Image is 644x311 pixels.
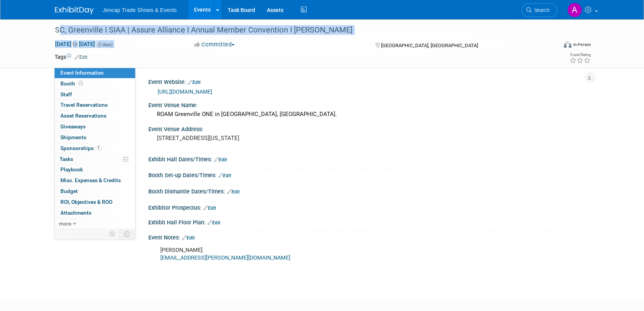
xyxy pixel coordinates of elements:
span: Misc. Expenses & Credits [61,177,121,183]
span: [DATE] [DATE] [55,41,96,48]
span: Travel Reservations [61,102,108,108]
div: Event Website: [149,76,589,86]
span: [GEOGRAPHIC_DATA], [GEOGRAPHIC_DATA] [381,43,478,48]
a: Edit [215,157,227,162]
a: Event Information [55,68,135,78]
a: Edit [219,173,232,178]
a: [URL][DOMAIN_NAME] [158,89,213,95]
img: Allison Sharpe [567,3,582,17]
td: Tags [55,53,88,61]
a: Search [522,3,557,17]
button: Committed [192,41,238,49]
td: Personalize Event Tab Strip [106,229,120,239]
div: Event Venue Name: [149,99,589,109]
span: (2 days) [97,42,113,47]
div: Event Venue Address: [149,123,589,133]
div: Exhibit Hall Floor Plan: [149,217,589,227]
span: more [59,220,72,227]
a: Edit [208,220,221,226]
span: Search [532,7,550,13]
a: ROI, Objectives & ROO [55,197,135,207]
div: Booth Dismantle Dates/Times: [149,186,589,196]
a: Playbook [55,164,135,175]
div: In-Person [573,42,591,48]
span: 1 [96,145,102,151]
span: Event Information [61,70,104,76]
a: Edit [188,80,201,85]
span: Booth [61,80,85,87]
span: Attachments [61,210,92,216]
div: Event Format [512,40,591,52]
span: Sponsorships [61,145,102,151]
span: Shipments [61,134,87,140]
a: Shipments [55,132,135,143]
div: Exhibitor Prospectus: [149,202,589,212]
a: Attachments [55,208,135,218]
span: Playbook [61,166,83,173]
a: Edit [75,55,88,60]
span: Tasks [60,156,74,162]
span: Jencap Trade Shows & Events [103,7,177,13]
a: Tasks [55,154,135,164]
span: ROI, Objectives & ROO [61,199,113,205]
a: Staff [55,89,135,100]
div: Exhibit Hall Dates/Times: [149,154,589,164]
a: [EMAIL_ADDRESS][PERSON_NAME][DOMAIN_NAME] [161,255,291,261]
a: Budget [55,186,135,197]
div: ROAM Greenville ONE in [GEOGRAPHIC_DATA], [GEOGRAPHIC_DATA]. [155,108,584,120]
div: Event Rating [570,53,591,57]
a: Edit [204,205,216,211]
a: Misc. Expenses & Credits [55,175,135,186]
a: Booth [55,79,135,89]
a: Sponsorships1 [55,143,135,154]
span: Budget [61,188,78,194]
div: Event Notes: [149,232,589,242]
div: [PERSON_NAME] [155,243,504,266]
div: Booth Set-up Dates/Times: [149,169,589,179]
a: Giveaways [55,121,135,132]
a: Asset Reservations [55,111,135,121]
div: SC, Greenville I SIAA | Assure Alliance I Annual Member Convention I [PERSON_NAME] [53,23,546,37]
span: Staff [61,91,72,97]
a: more [55,219,135,229]
span: Booth not reserved yet [77,80,85,86]
img: ExhibitDay [55,7,94,14]
a: Edit [227,189,240,195]
pre: [STREET_ADDRESS][US_STATE] [157,135,324,142]
a: Edit [182,235,195,241]
span: Giveaways [61,123,86,130]
a: Travel Reservations [55,100,135,110]
span: Asset Reservations [61,113,107,119]
td: Toggle Event Tabs [119,229,135,239]
img: Format-Inperson.png [564,41,572,48]
span: to [72,41,79,47]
